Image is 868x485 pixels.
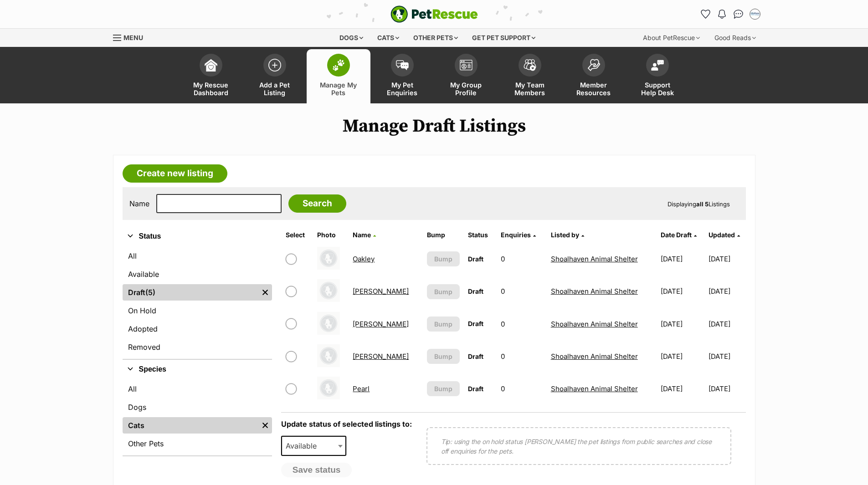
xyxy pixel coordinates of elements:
td: [DATE] [709,373,745,404]
button: Species [123,363,272,375]
a: Support Help Desk [626,49,689,103]
label: Name [129,199,149,208]
span: Available [281,436,347,456]
span: Draft [468,352,483,360]
div: Cats [371,29,406,47]
span: Name [353,231,371,239]
span: Displaying Listings [668,200,730,208]
button: Bump [427,317,460,332]
img: manage-my-pets-icon-02211641906a0b7f246fdf0571729dbe1e7629f14944591b6c1af311fb30b64b.svg [332,59,345,71]
img: help-desk-icon-fdf02630f3aa405de69fd3d07c3f3aa587a6932b1a1747fa1d2bba05be0121f9.svg [651,60,664,71]
a: Remove filter [258,284,272,301]
p: Tip: using the on hold status [PERSON_NAME] the pet listings from public searches and close off e... [441,437,717,456]
div: About PetRescue [637,29,706,47]
td: 0 [497,308,546,340]
a: Enquiries [501,231,536,239]
a: Available [123,266,272,282]
a: Draft [123,284,258,301]
a: My Pet Enquiries [370,49,434,103]
input: Search [288,194,346,213]
strong: all 5 [696,200,709,208]
th: Bump [423,228,463,242]
span: Support Help Desk [637,81,678,97]
ul: Account quick links [699,7,762,21]
button: Notifications [715,7,729,21]
a: All [123,248,272,264]
span: Draft [468,287,483,295]
img: Oliver [317,279,340,302]
span: Listed by [551,231,579,239]
img: notifications-46538b983faf8c2785f20acdc204bb7945ddae34d4c08c2a6579f10ce5e182be.svg [718,10,725,19]
span: Bump [434,287,452,296]
span: Draft [468,320,483,327]
a: Member Resources [562,49,626,103]
td: 0 [497,373,546,404]
img: Jodie Parnell profile pic [750,10,760,19]
a: PetRescue [390,5,478,23]
a: Removed [123,339,272,355]
span: (5) [145,287,155,298]
img: add-pet-listing-icon-0afa8454b4691262ce3f59096e99ab1cd57d4a30225e0717b998d2c9b9846f56.svg [268,59,281,71]
td: [DATE] [709,308,745,340]
a: Other Pets [123,435,272,452]
a: Shoalhaven Animal Shelter [551,287,638,296]
span: translation missing: en.admin.listings.index.attributes.enquiries [501,231,531,239]
a: Dogs [123,399,272,415]
div: Status [123,246,272,359]
a: My Team Members [498,49,562,103]
a: [PERSON_NAME] [353,320,409,328]
span: Bump [434,352,452,361]
img: Owen [317,344,340,367]
a: [PERSON_NAME] [353,287,409,296]
a: Add a Pet Listing [243,49,307,103]
button: Save status [281,463,352,477]
img: pet-enquiries-icon-7e3ad2cf08bfb03b45e93fb7055b45f3efa6380592205ae92323e6603595dc1f.svg [396,60,409,70]
span: Menu [123,34,143,41]
span: Add a Pet Listing [254,81,295,97]
a: Shoalhaven Animal Shelter [551,255,638,263]
a: Oakley [353,255,375,263]
td: [DATE] [657,308,707,340]
th: Select [282,228,313,242]
img: logo-e224e6f780fb5917bec1dbf3a21bbac754714ae5b6737aabdf751b685950b380.svg [390,5,478,23]
span: Manage My Pets [318,81,359,97]
a: Listed by [551,231,584,239]
img: member-resources-icon-8e73f808a243e03378d46382f2149f9095a855e16c252ad45f914b54edf8863c.svg [587,59,600,71]
a: Favourites [699,7,713,21]
button: My account [748,7,762,21]
label: Update status of selected listings to: [281,419,412,429]
a: Pearl [353,384,370,393]
div: Other pets [407,29,464,47]
td: 0 [497,276,546,307]
span: Draft [468,255,483,263]
a: My Rescue Dashboard [179,49,243,103]
td: [DATE] [709,243,745,275]
a: Shoalhaven Animal Shelter [551,352,638,361]
a: Cats [123,417,258,434]
a: All [123,381,272,397]
a: Conversations [731,7,746,21]
span: Member Resources [573,81,614,97]
span: Draft [468,385,483,393]
span: translation missing: en.admin.listings.index.attributes.date_draft [661,231,692,239]
a: Adopted [123,321,272,337]
th: Photo [313,228,348,242]
span: My Group Profile [446,81,487,97]
div: Good Reads [708,29,762,47]
td: [DATE] [657,243,707,275]
button: Bump [427,381,460,396]
td: [DATE] [657,341,707,372]
a: On Hold [123,302,272,319]
td: [DATE] [709,341,745,372]
img: team-members-icon-5396bd8760b3fe7c0b43da4ab00e1e3bb1a5d9ba89233759b79545d2d3fc5d0d.svg [524,59,536,71]
a: Manage My Pets [307,49,370,103]
span: My Pet Enquiries [382,81,423,97]
img: Oakley [317,247,340,270]
a: Menu [113,29,149,45]
a: My Group Profile [434,49,498,103]
button: Bump [427,284,460,299]
span: Updated [709,231,735,239]
span: My Team Members [509,81,550,97]
a: Date Draft [661,231,697,239]
td: [DATE] [657,276,707,307]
